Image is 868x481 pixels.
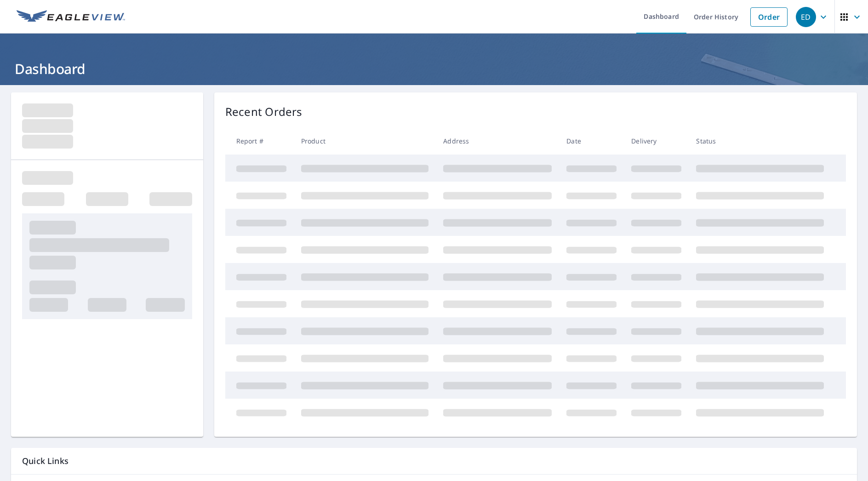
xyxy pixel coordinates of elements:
th: Report # [225,127,294,155]
p: Quick Links [22,455,846,467]
p: Recent Orders [225,103,303,120]
th: Delivery [624,127,689,155]
h1: Dashboard [11,59,857,78]
th: Address [436,127,559,155]
a: Order [750,7,788,27]
th: Product [294,127,436,155]
th: Status [689,127,831,155]
img: EV Logo [17,10,125,24]
th: Date [559,127,624,155]
div: ED [796,7,816,27]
